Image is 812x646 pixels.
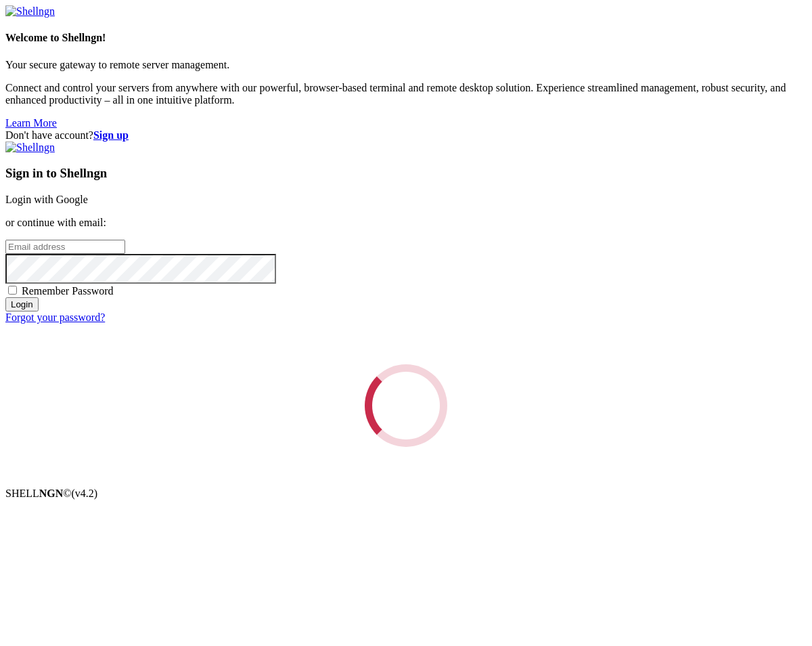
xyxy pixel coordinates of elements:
[5,217,807,229] p: or continue with email:
[5,5,55,18] img: Shellngn
[5,166,807,181] h3: Sign in to Shellngn
[5,129,807,142] div: Don't have account?
[72,488,98,499] span: 4.2.0
[5,488,97,499] span: SHELL ©
[5,240,125,254] input: Email address
[5,59,807,71] p: Your secure gateway to remote server management.
[39,488,64,499] b: NGN
[351,351,461,460] div: Loading...
[5,82,807,106] p: Connect and control your servers from anywhere with our powerful, browser-based terminal and remo...
[5,117,57,129] a: Learn More
[5,142,55,154] img: Shellngn
[5,32,807,44] h4: Welcome to Shellngn!
[22,285,114,297] span: Remember Password
[93,129,129,141] a: Sign up
[5,297,39,311] input: Login
[5,194,88,205] a: Login with Google
[5,311,105,323] a: Forgot your password?
[8,286,17,295] input: Remember Password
